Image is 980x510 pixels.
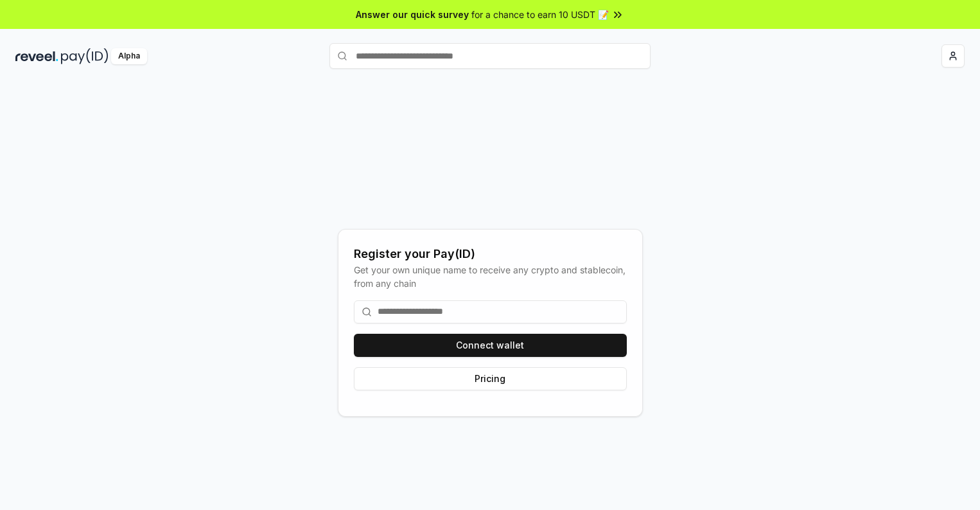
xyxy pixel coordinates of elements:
button: Pricing [354,367,627,390]
div: Get your own unique name to receive any crypto and stablecoin, from any chain [354,263,627,290]
span: Answer our quick survey [356,8,469,21]
img: pay_id [61,48,109,64]
div: Register your Pay(ID) [354,245,627,263]
button: Connect wallet [354,334,627,357]
img: reveel_dark [15,48,58,64]
span: for a chance to earn 10 USDT 📝 [471,8,609,21]
div: Alpha [111,48,147,64]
